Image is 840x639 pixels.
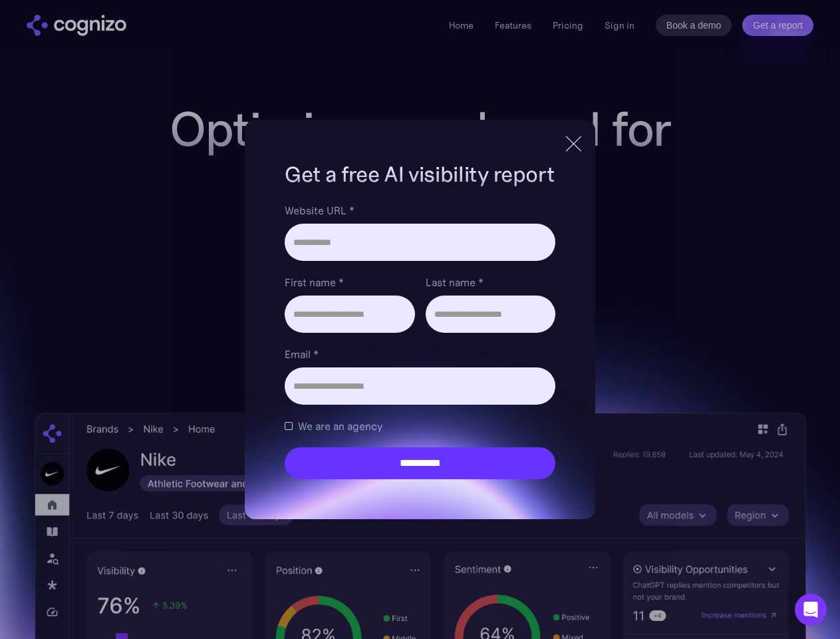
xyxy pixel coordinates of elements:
[285,346,555,362] label: Email *
[285,202,555,218] label: Website URL *
[795,594,827,626] div: Open Intercom Messenger
[426,274,555,290] label: Last name *
[285,160,555,189] h1: Get a free AI visibility report
[298,418,382,434] span: We are an agency
[285,202,555,479] form: Brand Report Form
[285,274,414,290] label: First name *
